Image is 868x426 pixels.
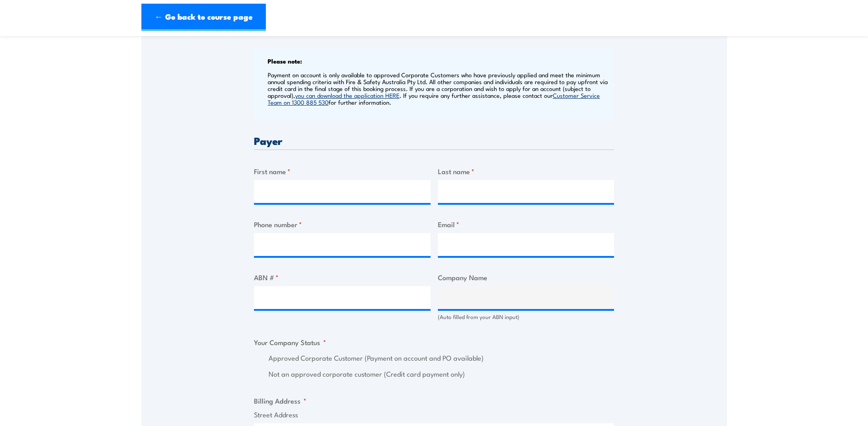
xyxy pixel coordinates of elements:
[438,272,615,282] label: Company Name
[254,135,614,146] h3: Payer
[269,353,614,363] label: Approved Corporate Customer (Payment on account and PO available)
[254,166,431,176] label: First name
[141,4,266,31] a: ← Go back to course page
[269,369,614,379] label: Not an approved corporate customer (Credit card payment only)
[438,313,615,321] div: (Auto filled from your ABN input)
[268,71,612,106] p: Payment on account is only available to approved Corporate Customers who have previously applied ...
[438,166,615,176] label: Last name
[254,395,307,406] legend: Billing Address
[254,410,614,420] label: Street Address
[438,219,615,229] label: Email
[254,337,326,347] legend: Your Company Status
[254,272,431,282] label: ABN #
[268,91,600,106] a: Customer Service Team on 1300 885 530
[254,219,431,229] label: Phone number
[268,56,302,65] b: Please note:
[295,91,399,99] a: you can download the application HERE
